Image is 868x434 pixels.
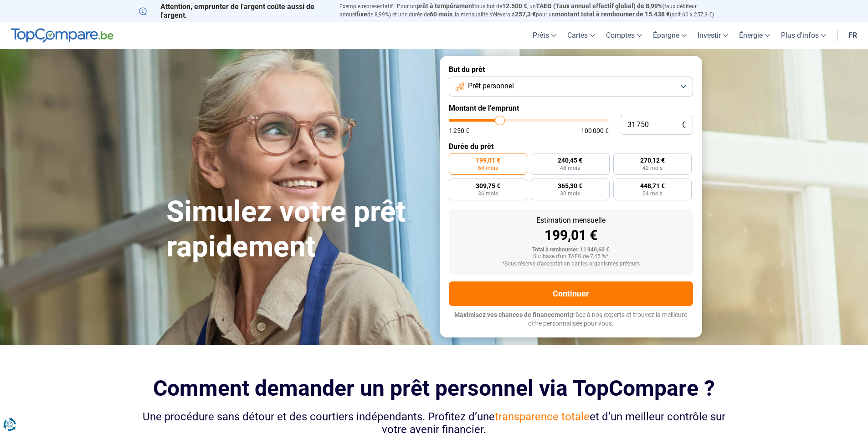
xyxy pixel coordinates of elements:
label: But du prêt [449,65,693,74]
button: Prêt personnel [449,77,693,97]
span: 60 mois [430,10,452,18]
span: TAEG (Taux annuel effectif global) de 8,99% [536,2,663,10]
span: 100 000 € [581,128,609,134]
a: fr [843,22,863,49]
span: 24 mois [642,191,663,196]
span: 36 mois [478,191,498,196]
span: 60 mois [478,165,498,171]
div: Total à rembourser: 11 940,60 € [456,247,686,253]
span: prêt à tempérament [416,2,474,10]
span: Prêt personnel [468,81,514,91]
a: Investir [692,22,734,49]
span: fixe [356,10,367,18]
label: Durée du prêt [449,142,693,151]
span: 365,30 € [558,183,582,189]
a: Plus d'infos [776,22,832,49]
a: Épargne [647,22,692,49]
span: 1 250 € [449,128,469,134]
span: transparence totale [495,410,590,423]
span: 257,3 € [515,10,536,18]
a: Cartes [562,22,601,49]
span: 12.500 € [502,2,527,10]
h1: Simulez votre prêt rapidement [166,194,429,265]
div: Sur base d'un TAEG de 7,45 %* [456,254,686,260]
div: Estimation mensuelle [456,217,686,224]
div: *Sous réserve d'acceptation par les organismes prêteurs [456,261,686,267]
span: € [682,121,686,129]
div: 199,01 € [456,229,686,242]
p: Attention, emprunter de l'argent coûte aussi de l'argent. [139,2,329,20]
a: Énergie [734,22,776,49]
span: 270,12 € [640,157,665,163]
span: Maximisez vos chances de financement [454,311,570,318]
h2: Comment demander un prêt personnel via TopCompare ? [139,376,729,401]
span: 240,45 € [558,157,582,163]
span: 448,71 € [640,183,665,189]
a: Comptes [601,22,647,49]
img: TopCompare [11,28,113,43]
label: Montant de l'emprunt [449,104,693,112]
span: 199,01 € [476,157,500,163]
span: montant total à rembourser de 15.438 € [555,10,670,18]
p: grâce à nos experts et trouvez la meilleure offre personnalisée pour vous. [449,311,693,328]
a: Prêts [527,22,562,49]
span: 309,75 € [476,183,500,189]
span: 30 mois [560,191,580,196]
span: 42 mois [642,165,663,171]
p: Exemple représentatif : Pour un tous but de , un (taux débiteur annuel de 8,99%) et une durée de ... [339,2,729,19]
span: 48 mois [560,165,580,171]
button: Continuer [449,281,693,306]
